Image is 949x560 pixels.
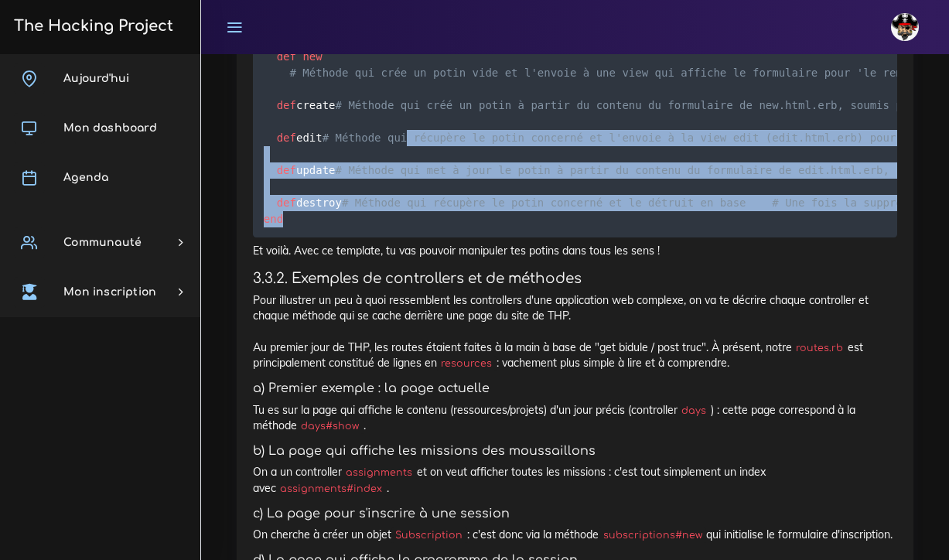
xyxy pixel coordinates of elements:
[891,13,919,41] img: avatar
[277,98,296,111] span: def
[63,172,108,183] span: Agenda
[253,402,897,434] p: Tu es sur la page qui affiche le contenu (ressources/projets) d'un jour précis (controller ) : ce...
[253,527,897,542] p: On cherche à créer un objet : c'est donc via la méthode qui initialise le formulaire d'inscription.
[253,507,897,521] h5: c) La page pour s'inscrire à une session
[277,50,296,62] span: def
[253,381,897,396] h5: a) Premier exemple : la page actuelle
[342,465,417,480] code: assignments
[297,418,364,434] code: days#show
[342,196,746,208] span: # Méthode qui récupère le potin concerné et le détruit en base
[391,528,467,543] code: Subscription
[63,73,129,84] span: Aujourd'hui
[253,243,897,258] p: Et voilà. Avec ce template, tu vas pouvoir manipuler tes potins dans tous les sens !
[253,270,897,287] h4: 3.3.2. Exemples de controllers et de méthodes
[276,481,387,497] code: assignments#index
[63,122,157,134] span: Mon dashboard
[9,18,173,35] h3: The Hacking Project
[264,212,283,224] span: end
[277,131,296,143] span: def
[253,292,897,370] p: Pour illustrer un peu à quoi ressemblent les controllers d'une application web complexe, on va te...
[253,464,897,496] p: On a un controller et on veut afficher toutes les missions : c'est tout simplement un index avec .
[63,286,156,298] span: Mon inscription
[277,196,296,208] span: def
[253,444,897,459] h5: b) La page qui affiche les missions des moussaillons
[792,340,848,356] code: routes.rb
[302,50,322,62] span: new
[599,528,706,543] code: subscriptions#new
[277,163,296,176] span: def
[63,237,142,248] span: Communauté
[678,403,711,418] code: days
[437,356,497,371] code: resources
